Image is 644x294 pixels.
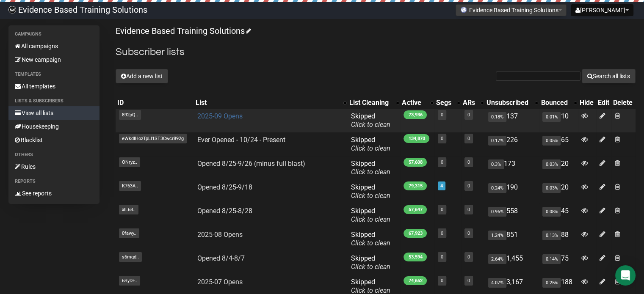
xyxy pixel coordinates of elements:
a: Click to clean [351,121,390,129]
div: Segs [436,99,453,107]
td: 226 [485,132,539,156]
a: Click to clean [351,192,390,200]
a: 0 [467,254,470,260]
a: 2025-08 Opens [197,231,243,239]
a: 0 [467,112,470,118]
a: 0 [441,254,443,260]
span: 0.3% [488,159,504,169]
li: Templates [8,69,100,80]
th: Unsubscribed: No sort applied, activate to apply an ascending sort [485,97,539,109]
th: Segs: No sort applied, activate to apply an ascending sort [434,97,461,109]
td: 190 [485,180,539,203]
span: 57,608 [404,158,427,167]
th: List: No sort applied, activate to apply an ascending sort [194,97,348,109]
a: 0 [467,136,470,141]
span: 1.24% [488,231,506,240]
span: 0.01% [542,112,561,122]
span: xlL68.. [119,205,138,214]
img: favicons [460,6,467,13]
td: 10 [539,109,578,132]
li: Reports [8,176,100,187]
span: 57,647 [404,205,427,214]
a: 0 [467,207,470,212]
td: 851 [485,227,539,251]
a: All campaigns [8,39,100,53]
a: Rules [8,160,100,173]
th: Bounced: No sort applied, activate to apply an ascending sort [539,97,578,109]
a: Click to clean [351,168,390,176]
td: 20 [539,156,578,180]
a: 4 [440,183,443,189]
button: Search all lists [582,69,636,83]
a: 0 [467,231,470,236]
span: 74,652 [404,276,427,285]
th: List Cleaning: No sort applied, activate to apply an ascending sort [348,97,400,109]
span: 4.07% [488,278,506,288]
td: 1,455 [485,251,539,275]
span: 0.03% [542,159,561,169]
span: 67,923 [404,229,427,238]
div: ID [117,99,192,107]
button: [PERSON_NAME] [571,4,633,16]
div: Delete [613,99,634,107]
a: Opened 8/4-8/7 [197,254,245,262]
span: Skipped [351,254,390,271]
div: Bounced [541,99,569,107]
span: 892pQ.. [119,110,141,120]
td: 65 [539,132,578,156]
span: 0fawy.. [119,228,139,238]
a: 0 [467,159,470,165]
a: Opened 8/25-8/28 [197,207,252,215]
span: 0.18% [488,112,506,122]
div: Hide [580,99,594,107]
div: List [196,99,340,107]
span: eWkdIHozTpLI1ST3Cwcr892g [119,134,187,143]
h2: Subscriber lists [116,44,636,60]
a: 0 [441,231,443,236]
a: Click to clean [351,263,390,271]
span: 0.25% [542,278,561,288]
img: 6a635aadd5b086599a41eda90e0773ac [8,6,16,14]
th: ARs: No sort applied, activate to apply an ascending sort [461,97,485,109]
span: Skipped [351,207,390,223]
a: 2025-07 Opens [197,278,243,286]
span: 0.17% [488,136,506,146]
span: 0.08% [542,207,561,217]
a: 0 [467,278,470,283]
span: Skipped [351,112,390,129]
span: Skipped [351,136,390,152]
a: Ever Opened - 10/24 - Present [197,136,285,144]
a: Evidence Based Training Solutions [116,26,250,36]
a: Blacklist [8,133,100,147]
span: 79,315 [404,181,427,190]
th: ID: No sort applied, sorting is disabled [116,97,193,109]
a: All templates [8,80,100,93]
th: Hide: No sort applied, sorting is disabled [578,97,596,109]
td: 558 [485,203,539,227]
td: 75 [539,251,578,275]
span: 2.64% [488,254,506,264]
div: ARs [463,99,476,107]
button: Add a new list [116,69,168,83]
span: 0.96% [488,207,506,217]
span: Skipped [351,159,390,176]
a: 0 [441,207,443,212]
a: Opened 8/25-9/18 [197,183,252,191]
th: Delete: No sort applied, sorting is disabled [611,97,636,109]
span: 73,936 [404,110,427,119]
a: 0 [441,159,443,165]
a: 0 [441,112,443,118]
span: 53,594 [404,253,427,261]
a: Click to clean [351,215,390,223]
div: Active [402,99,426,107]
th: Edit: No sort applied, sorting is disabled [596,97,612,109]
a: See reports [8,187,100,200]
td: 20 [539,180,578,203]
a: Click to clean [351,239,390,247]
span: 0.03% [542,183,561,193]
li: Others [8,150,100,160]
span: 0.13% [542,231,561,240]
td: 45 [539,203,578,227]
td: 88 [539,227,578,251]
span: Skipped [351,231,390,247]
